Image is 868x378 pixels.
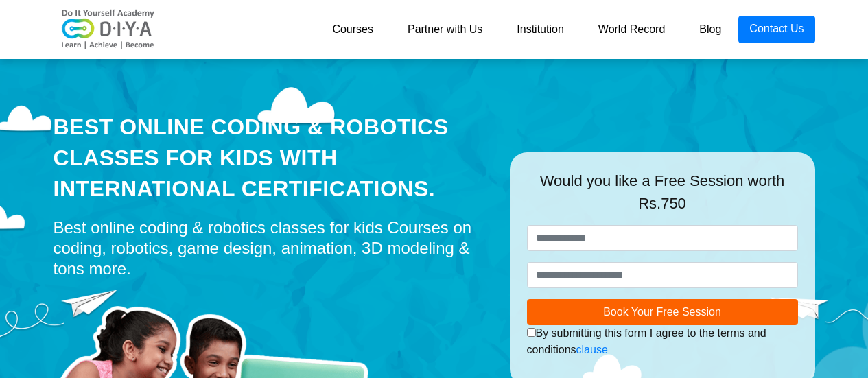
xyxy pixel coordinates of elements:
div: By submitting this form I agree to the terms and conditions [527,325,798,358]
button: Book Your Free Session [527,299,798,325]
div: Best Online Coding & Robotics Classes for kids with International Certifications. [54,112,489,204]
a: World Record [581,16,683,43]
div: Best online coding & robotics classes for kids Courses on coding, robotics, game design, animatio... [54,217,489,279]
a: Blog [682,16,738,43]
span: Book Your Free Session [603,306,721,318]
a: clause [576,344,608,355]
a: Contact Us [738,16,814,43]
a: Courses [315,16,390,43]
a: Institution [500,16,580,43]
div: Would you like a Free Session worth Rs.750 [527,169,798,225]
a: Partner with Us [390,16,500,43]
img: logo-v2.png [54,9,163,50]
